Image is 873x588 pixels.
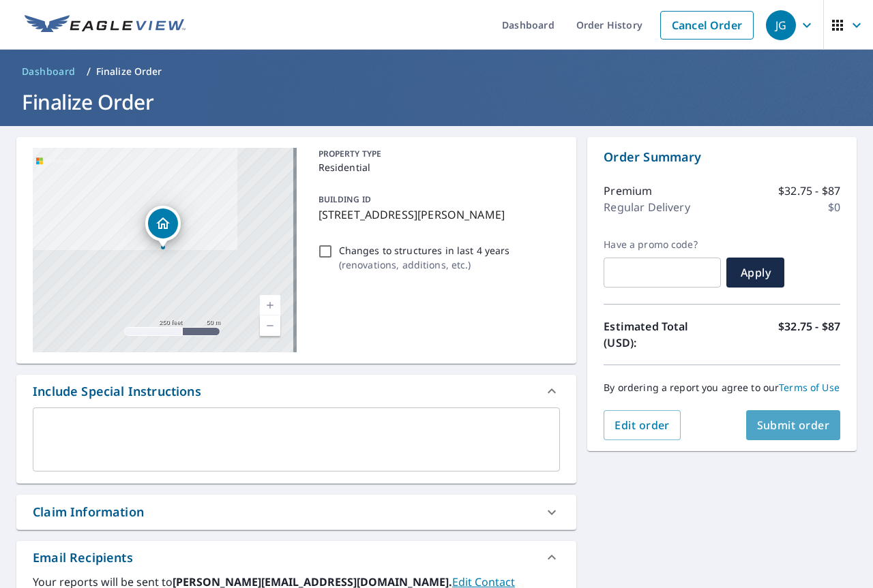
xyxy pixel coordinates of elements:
div: Include Special Instructions [33,382,201,401]
p: By ordering a report you agree to our [604,382,840,394]
h1: Finalize Order [16,88,857,116]
nav: breadcrumb [16,61,857,82]
span: Apply [737,265,773,280]
li: / [87,63,91,80]
p: Order Summary [604,148,840,166]
div: Email Recipients [16,541,576,574]
p: $0 [828,199,840,215]
label: Have a promo code? [604,238,721,251]
p: Finalize Order [96,65,162,78]
p: ( renovations, additions, etc. ) [339,258,510,272]
p: Regular Delivery [604,199,690,215]
p: $32.75 - $87 [778,318,840,351]
p: Premium [604,183,652,199]
a: Terms of Use [779,381,840,394]
div: JG [766,10,796,40]
div: Dropped pin, building 1, Residential property, 25 Sienna Cir Warminster, PA 18974 [145,206,181,248]
img: EV Logo [25,15,186,35]
p: Changes to structures in last 4 years [339,243,510,258]
p: PROPERTY TYPE [319,148,555,160]
button: Submit order [746,410,841,440]
p: Residential [319,160,555,174]
a: Current Level 17, Zoom In [260,295,280,315]
div: Email Recipients [33,548,133,567]
p: $32.75 - $87 [778,183,840,199]
button: Apply [726,258,784,288]
a: Current Level 17, Zoom Out [260,315,280,336]
button: Edit order [604,410,681,440]
a: Dashboard [16,61,81,82]
p: BUILDING ID [319,194,371,205]
span: Edit order [615,418,670,433]
span: Dashboard [22,65,76,78]
span: Submit order [757,418,830,433]
div: Include Special Instructions [16,375,576,407]
div: Claim Information [16,495,576,529]
a: Cancel Order [660,11,754,40]
p: [STREET_ADDRESS][PERSON_NAME] [319,206,555,223]
div: Claim Information [33,503,144,521]
p: Estimated Total (USD): [604,318,722,351]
